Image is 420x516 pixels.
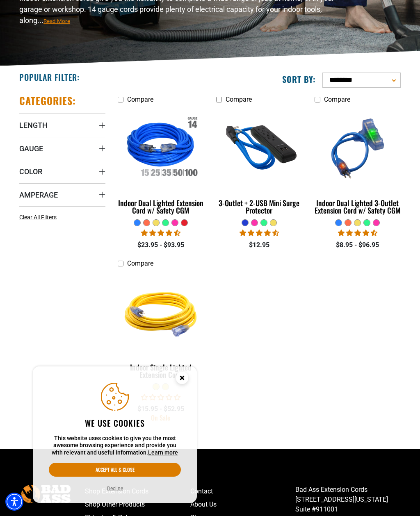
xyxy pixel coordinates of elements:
[315,107,401,219] a: blue Indoor Dual Lighted 3-Outlet Extension Cord w/ Safety CGM
[116,109,205,188] img: Indoor Dual Lighted Extension Cord w/ Safety CGM
[19,144,43,153] span: Gauge
[19,120,48,130] span: Length
[43,18,70,24] span: Read More
[49,435,181,457] p: This website uses cookies to give you the most awesome browsing experience and provide you with r...
[313,109,402,188] img: blue
[190,498,296,511] a: About Us
[118,107,204,219] a: Indoor Dual Lighted Extension Cord w/ Safety CGM Indoor Dual Lighted Extension Cord w/ Safety CGM
[19,183,105,206] summary: Amperage
[19,213,60,222] a: Clear All Filters
[240,229,279,237] span: 4.36 stars
[19,114,105,136] summary: Length
[118,272,204,383] a: Yellow Indoor Single Lighted Extension Cord
[118,364,204,378] div: Indoor Single Lighted Extension Cord
[141,229,180,237] span: 4.40 stars
[127,95,153,103] span: Compare
[85,498,190,511] a: Shop Other Products
[19,190,58,200] span: Amperage
[19,137,105,160] summary: Gauge
[216,199,302,214] div: 3-Outlet + 2-USB Mini Surge Protector
[105,484,126,493] button: Decline
[127,259,153,267] span: Compare
[226,95,252,103] span: Compare
[167,366,197,392] button: Close this option
[19,167,42,176] span: Color
[282,74,316,84] label: Sort by:
[216,107,302,219] a: blue 3-Outlet + 2-USB Mini Surge Protector
[190,485,296,498] a: Contact
[19,160,105,183] summary: Color
[19,72,80,82] h2: Popular Filter:
[216,240,302,250] div: $12.95
[148,449,178,456] a: This website uses cookies to give you the most awesome browsing experience and provide you with r...
[21,485,71,503] img: Bad Ass Extension Cords
[19,94,76,107] h2: Categories:
[33,366,197,503] aside: Cookie Consent
[49,418,181,428] h2: We use cookies
[116,273,205,352] img: Yellow
[315,240,401,250] div: $8.95 - $96.95
[315,199,401,214] div: Indoor Dual Lighted 3-Outlet Extension Cord w/ Safety CGM
[49,463,181,477] button: Accept all & close
[5,493,23,511] div: Accessibility Menu
[324,95,350,103] span: Compare
[118,240,204,250] div: $23.95 - $93.95
[215,109,304,188] img: blue
[118,199,204,214] div: Indoor Dual Lighted Extension Cord w/ Safety CGM
[19,214,57,220] span: Clear All Filters
[338,229,377,237] span: 4.33 stars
